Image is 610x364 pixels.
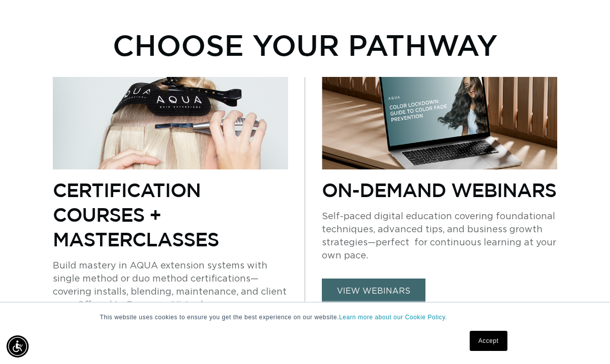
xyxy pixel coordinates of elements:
p: Certification Courses + Masterclasses [53,177,288,251]
div: Accessibility Menu [7,335,29,357]
p: Build mastery in AQUA extension systems with single method or duo method certifications—covering ... [53,259,288,312]
a: view webinars [322,279,425,304]
a: Learn more about our Cookie Policy. [339,314,447,321]
p: Choose Your Pathway [113,28,498,62]
p: Self-paced digital education covering foundational techniques, advanced tips, and business growth... [322,210,557,262]
p: This website uses cookies to ensure you get the best experience on our website. [100,313,510,322]
iframe: Chat Widget [560,316,610,364]
a: Accept [470,331,507,351]
p: On-Demand Webinars [322,177,557,202]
